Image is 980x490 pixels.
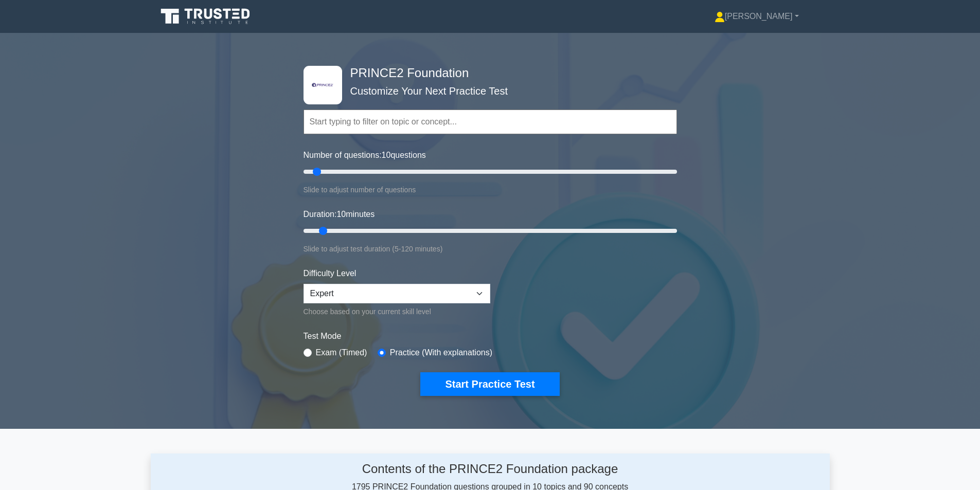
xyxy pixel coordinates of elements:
[304,208,375,221] label: Duration: minutes
[248,462,733,477] h4: Contents of the PRINCE2 Foundation package
[304,110,677,134] input: Start typing to filter on topic or concept...
[316,347,367,359] label: Exam (Timed)
[304,243,677,255] div: Slide to adjust test duration (5-120 minutes)
[382,151,391,159] span: 10
[304,330,677,342] label: Test Mode
[336,210,346,219] span: 10
[346,66,627,81] h4: PRINCE2 Foundation
[304,305,490,318] div: Choose based on your current skill level
[390,347,492,359] label: Practice (With explanations)
[420,372,559,396] button: Start Practice Test
[304,149,426,161] label: Number of questions: questions
[690,6,824,27] a: [PERSON_NAME]
[304,267,357,280] label: Difficulty Level
[304,184,677,196] div: Slide to adjust number of questions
